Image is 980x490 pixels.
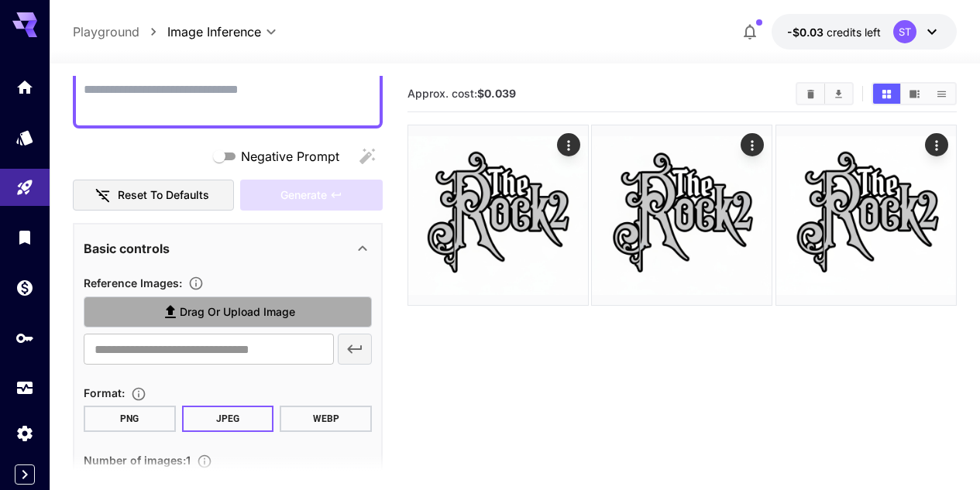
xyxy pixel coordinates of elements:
[15,423,34,443] div: Settings
[893,20,916,43] div: ST
[741,133,765,156] div: Actions
[15,228,34,247] div: Library
[787,24,881,40] div: -$0.028
[873,84,900,104] button: Show media in grid view
[928,84,955,104] button: Show media in list view
[84,239,170,258] p: Basic controls
[73,180,234,211] button: Reset to defaults
[925,133,948,156] div: Actions
[180,303,295,322] span: Drag or upload image
[73,22,139,41] a: Playground
[772,14,957,50] button: -$0.028ST
[15,464,35,485] button: Expand sidebar
[84,276,182,290] span: Reference Images :
[592,125,772,305] img: 9k=
[280,406,372,432] button: WEBP
[167,22,261,41] span: Image Inference
[827,26,881,39] span: credits left
[901,84,928,104] button: Show media in video view
[84,386,125,399] span: Format :
[825,84,852,104] button: Download All
[182,406,274,432] button: JPEG
[797,84,824,104] button: Clear All
[872,82,957,105] div: Show media in grid viewShow media in video viewShow media in list view
[73,22,167,41] nav: breadcrumb
[15,178,34,197] div: Playground
[15,379,34,398] div: Usage
[84,296,372,328] label: Drag or upload image
[182,276,210,291] button: Upload a reference image to guide the result. This is needed for Image-to-Image or Inpainting. Su...
[15,77,34,97] div: Home
[15,328,34,348] div: API Keys
[557,133,580,156] div: Actions
[787,26,827,39] span: -$0.03
[477,87,516,100] b: $0.039
[241,147,339,166] span: Negative Prompt
[15,278,34,297] div: Wallet
[776,125,956,305] img: 9k=
[408,125,588,305] img: Z
[796,82,854,105] div: Clear AllDownload All
[407,87,516,100] span: Approx. cost:
[84,406,176,432] button: PNG
[84,230,372,267] div: Basic controls
[125,386,153,402] button: Choose the file format for the output image.
[15,128,34,147] div: Models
